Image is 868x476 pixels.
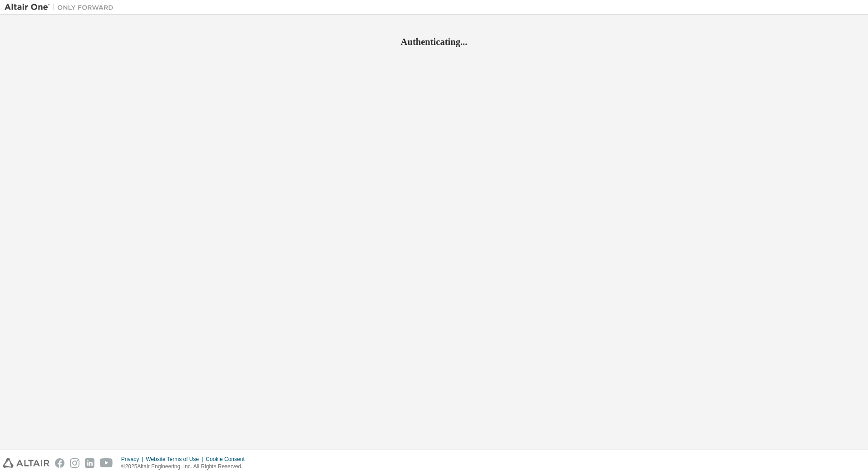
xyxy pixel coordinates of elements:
div: Website Terms of Use [146,456,206,463]
img: youtube.svg [100,458,113,468]
h2: Authenticating... [5,36,863,48]
div: Privacy [121,456,146,463]
img: altair_logo.svg [3,458,49,468]
img: Altair One [5,3,118,12]
div: Cookie Consent [206,456,250,463]
p: © 2025 Altair Engineering, Inc. All Rights Reserved. [121,463,250,471]
img: facebook.svg [55,458,64,468]
img: instagram.svg [70,458,79,468]
img: linkedin.svg [85,458,94,468]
